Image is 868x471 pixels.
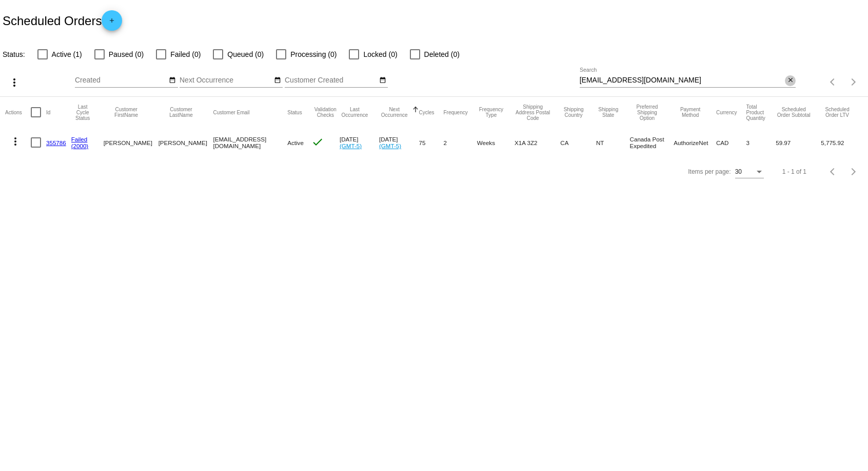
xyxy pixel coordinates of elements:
[109,48,144,60] span: Paused (0)
[424,48,460,60] span: Deleted (0)
[180,76,272,85] input: Next Occurrence
[746,97,776,128] mat-header-cell: Total Product Quantity
[71,136,88,142] a: Failed
[75,76,167,85] input: Created
[285,76,377,85] input: Customer Created
[213,128,287,157] mat-cell: [EMAIL_ADDRESS][DOMAIN_NAME]
[630,128,674,157] mat-cell: Canada Post Expedited
[3,10,122,31] h2: Scheduled Orders
[596,128,630,157] mat-cell: NT
[674,128,716,157] mat-cell: AuthorizeNet
[782,168,806,175] div: 1 - 1 of 1
[630,104,665,121] button: Change sorting for PreferredShippingOption
[716,128,746,157] mat-cell: CAD
[735,168,742,175] span: 30
[159,107,204,118] button: Change sorting for CustomerLastName
[71,104,94,121] button: Change sorting for LastProcessingCycleId
[379,107,410,118] button: Change sorting for NextOccurrenceUtc
[823,72,843,92] button: Previous page
[9,135,22,148] mat-icon: more_vert
[8,76,21,89] mat-icon: more_vert
[477,107,505,118] button: Change sorting for FrequencyType
[843,161,864,182] button: Next page
[311,97,340,128] mat-header-cell: Validation Checks
[443,109,467,115] button: Change sorting for Frequency
[787,76,794,85] mat-icon: close
[287,139,304,146] span: Active
[515,104,551,121] button: Change sorting for ShippingPostcode
[46,139,66,146] a: 355786
[596,107,621,118] button: Change sorting for ShippingState
[823,161,843,182] button: Previous page
[560,128,596,157] mat-cell: CA
[785,75,796,86] button: Clear
[52,48,82,60] span: Active (1)
[443,128,477,157] mat-cell: 2
[419,128,443,157] mat-cell: 75
[227,48,264,60] span: Queued (0)
[821,128,863,157] mat-cell: 5,775.92
[746,128,776,157] mat-cell: 3
[104,107,149,118] button: Change sorting for CustomerFirstName
[515,128,560,157] mat-cell: X1A 3Z2
[340,107,370,118] button: Change sorting for LastOccurrenceUtc
[363,48,397,60] span: Locked (0)
[379,76,386,85] mat-icon: date_range
[379,128,419,157] mat-cell: [DATE]
[274,76,281,85] mat-icon: date_range
[104,128,159,157] mat-cell: [PERSON_NAME]
[287,109,302,115] button: Change sorting for Status
[580,76,785,85] input: Search
[735,169,764,176] mat-select: Items per page:
[716,109,737,115] button: Change sorting for CurrencyIso
[169,76,176,85] mat-icon: date_range
[106,17,118,29] mat-icon: add
[213,109,249,115] button: Change sorting for CustomerEmail
[340,142,362,149] a: (GMT-5)
[340,128,379,157] mat-cell: [DATE]
[71,142,89,149] a: (2000)
[290,48,337,60] span: Processing (0)
[46,109,50,115] button: Change sorting for Id
[776,128,821,157] mat-cell: 59.97
[419,109,434,115] button: Change sorting for Cycles
[674,107,707,118] button: Change sorting for PaymentMethod.Type
[843,72,864,92] button: Next page
[379,142,401,149] a: (GMT-5)
[170,48,201,60] span: Failed (0)
[5,97,31,128] mat-header-cell: Actions
[311,136,324,148] mat-icon: check
[3,50,25,58] span: Status:
[477,128,515,157] mat-cell: Weeks
[688,168,731,175] div: Items per page:
[776,107,812,118] button: Change sorting for Subtotal
[560,107,587,118] button: Change sorting for ShippingCountry
[821,107,854,118] button: Change sorting for LifetimeValue
[159,128,213,157] mat-cell: [PERSON_NAME]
